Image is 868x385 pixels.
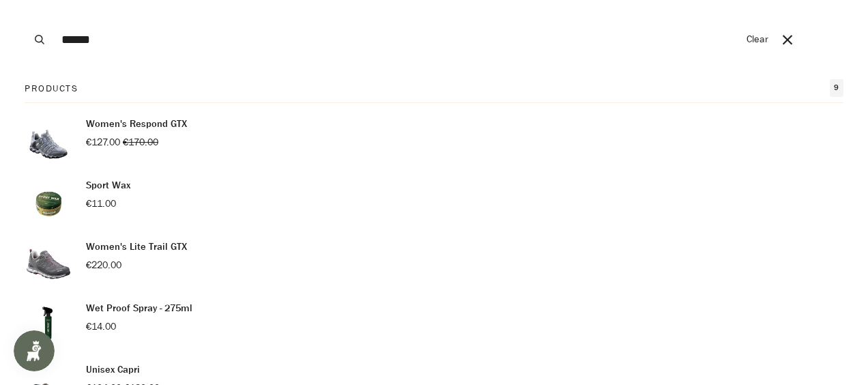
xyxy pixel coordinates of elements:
p: Women's Respond GTX [86,117,187,132]
a: Sport Wax €11.00 [25,178,843,226]
span: €14.00 [86,320,116,333]
a: Women's Respond GTX €127.00 €170.00 [25,117,843,165]
img: Sport Wax [25,178,72,226]
p: Women's Lite Trail GTX [86,240,187,255]
a: Wet Proof Spray - 275ml €14.00 [25,301,843,349]
p: Products [25,81,78,96]
p: Wet Proof Spray - 275ml [86,301,192,316]
img: Wet Proof Spray - 275ml [25,301,72,349]
span: €127.00 [86,136,120,149]
iframe: Button to open loyalty program pop-up [14,330,55,371]
span: €170.00 [123,136,158,149]
img: Women's Respond GTX [25,117,72,165]
span: 9 [830,79,843,97]
a: Women's Lite Trail GTX €220.00 [25,240,843,287]
p: Sport Wax [86,178,130,193]
span: €11.00 [86,197,116,210]
p: Unisex Capri [86,362,160,377]
img: Women's Lite Trail GTX [25,240,72,287]
span: €220.00 [86,259,121,272]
